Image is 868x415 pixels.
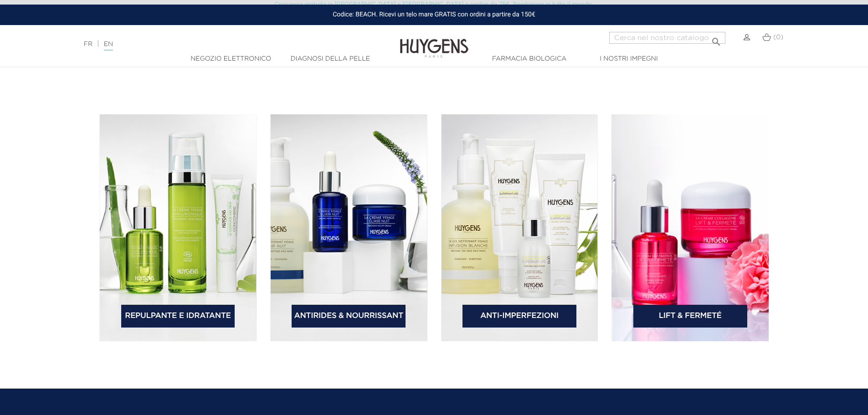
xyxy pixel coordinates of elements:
[104,41,113,47] font: EN
[480,312,559,320] font: Anti-Imperfezioni
[185,54,277,64] a: Negozio elettronico
[270,114,427,341] img: bannière catégorie 2
[711,36,722,47] font: 
[294,312,403,320] font: Antirides & Nourrissant
[462,305,576,328] a: Anti-Imperfezioni
[104,41,113,51] a: EN
[773,34,783,41] font: (0)
[99,114,257,341] img: bannière catégorie
[125,312,231,320] font: Repulpante e idratante
[285,54,376,64] a: Diagnosi della pelle
[484,54,575,64] a: Farmacia biologica
[291,56,370,62] font: Diagnosi della pelle
[708,29,724,41] button: 
[84,41,92,47] a: FR
[659,312,722,320] font: Lift & Fermeté
[441,114,598,341] img: bannière catégorie 3
[121,305,235,328] a: Repulpante e idratante
[600,56,658,62] font: I nostri impegni
[611,114,769,341] img: bannière catégorie 4
[292,305,406,328] a: Antirides & Nourrissant
[400,24,468,59] img: Huygens
[492,56,566,62] font: Farmacia biologica
[583,54,674,64] a: I nostri impegni
[333,11,535,18] font: Codice: BEACH. Ricevi un telo mare GRATIS con ordini a partire da 150€
[633,305,747,328] a: Lift & Fermeté
[97,41,99,48] font: |
[274,1,593,8] font: Consegna gratuita in [GEOGRAPHIC_DATA] e [GEOGRAPHIC_DATA] a partire da 75€. Spedizione in tutto ...
[609,32,725,44] input: Ricerca
[190,56,271,62] font: Negozio elettronico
